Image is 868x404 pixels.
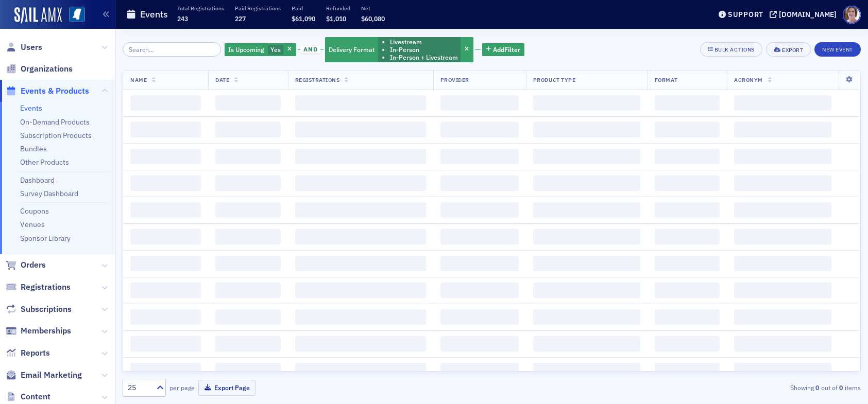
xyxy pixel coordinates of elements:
div: Yes [225,43,296,56]
span: Content [21,391,50,402]
span: ‌ [440,95,519,111]
span: ‌ [130,336,201,352]
span: Acronym [734,76,763,83]
span: ‌ [295,309,426,325]
span: Subscriptions [21,304,72,315]
span: ‌ [295,175,426,191]
li: In-Person [390,46,458,54]
img: SailAMX [69,7,85,23]
span: ‌ [734,309,831,325]
span: ‌ [295,95,426,111]
a: Events [20,103,42,113]
span: ‌ [734,336,831,352]
div: Support [728,10,763,19]
span: ‌ [734,149,831,164]
span: ‌ [130,229,201,244]
span: ‌ [655,336,720,352]
span: ‌ [440,336,519,352]
span: ‌ [734,363,831,378]
p: Total Registrations [177,5,224,12]
span: ‌ [734,256,831,271]
a: Other Products [20,157,69,167]
div: 25 [128,382,150,393]
span: ‌ [655,149,720,164]
span: and [300,46,320,54]
span: ‌ [295,363,426,378]
span: ‌ [734,122,831,137]
button: AddFilter [482,43,524,56]
span: ‌ [655,256,720,271]
span: ‌ [215,175,280,191]
a: Events & Products [6,85,89,97]
span: Events & Products [21,85,89,97]
span: ‌ [734,229,831,244]
span: Registrations [21,282,71,293]
a: Content [6,391,50,402]
a: Subscriptions [6,304,72,315]
a: Subscription Products [20,131,92,140]
span: ‌ [655,283,720,298]
span: Provider [440,76,469,83]
span: ‌ [295,283,426,298]
span: ‌ [130,202,201,218]
span: ‌ [130,149,201,164]
span: ‌ [440,229,519,244]
span: ‌ [734,283,831,298]
span: ‌ [440,122,519,137]
div: Bulk Actions [714,47,755,52]
span: Orders [21,259,46,271]
a: On-Demand Products [20,117,90,127]
span: Reports [21,347,50,359]
a: Orders [6,259,46,271]
span: ‌ [130,283,201,298]
a: Organizations [6,63,73,75]
span: Date [215,76,229,83]
span: ‌ [533,175,640,191]
span: Format [655,76,677,83]
span: Delivery Format [329,45,375,54]
span: ‌ [655,229,720,244]
span: ‌ [533,363,640,378]
span: ‌ [440,175,519,191]
strong: 0 [814,383,821,392]
span: ‌ [533,202,640,218]
button: Export Page [198,380,256,396]
span: ‌ [655,122,720,137]
span: ‌ [215,309,280,325]
span: ‌ [215,363,280,378]
span: ‌ [215,95,280,111]
div: Export [782,47,803,53]
span: ‌ [295,202,426,218]
a: Reports [6,347,50,359]
a: Users [6,42,42,53]
a: View Homepage [62,7,85,24]
span: ‌ [295,256,426,271]
button: New Event [814,42,861,57]
a: New Event [814,44,861,54]
span: ‌ [295,149,426,164]
span: ‌ [130,256,201,271]
span: ‌ [215,256,280,271]
label: per page [169,383,195,392]
span: Registrations [295,76,340,83]
span: ‌ [734,175,831,191]
span: ‌ [655,363,720,378]
img: SailAMX [14,7,62,24]
span: ‌ [440,283,519,298]
a: Memberships [6,325,71,337]
span: ‌ [215,122,280,137]
span: ‌ [533,95,640,111]
span: ‌ [533,283,640,298]
span: 243 [177,14,188,23]
div: Showing out of items [622,383,861,392]
p: Paid [292,5,315,12]
span: ‌ [440,149,519,164]
li: Livestream [390,38,458,46]
span: ‌ [440,309,519,325]
span: ‌ [734,202,831,218]
a: Sponsor Library [20,234,71,243]
button: Bulk Actions [700,42,762,57]
span: ‌ [533,229,640,244]
span: ‌ [130,175,201,191]
span: ‌ [295,122,426,137]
